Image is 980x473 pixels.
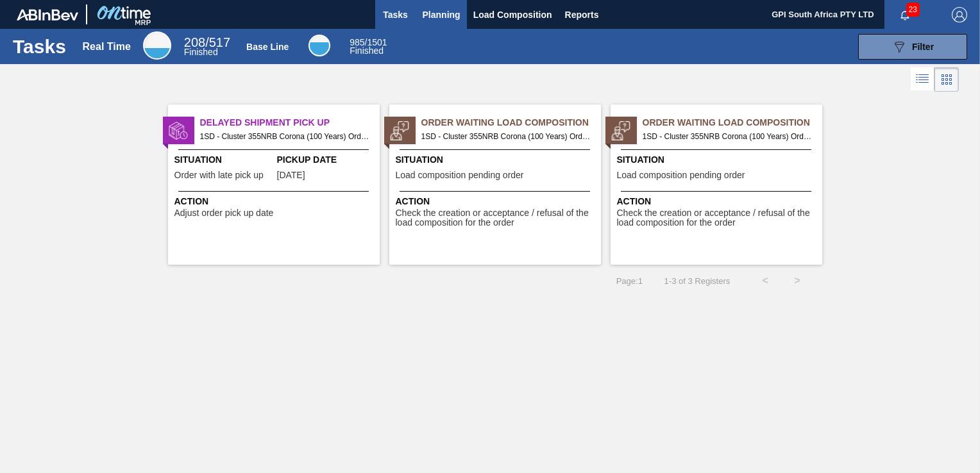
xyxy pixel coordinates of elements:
img: status [611,121,630,140]
span: Pickup Date [277,153,376,167]
img: status [169,121,188,140]
div: Real Time [143,31,171,60]
span: Action [617,195,819,208]
span: Load Composition [473,7,552,22]
span: Order Waiting Load Composition [643,116,822,129]
span: 208 [184,35,205,49]
span: Situation [396,153,598,167]
img: Logout [952,7,967,22]
span: Order with late pick up [174,170,264,180]
img: status [390,121,409,140]
span: Load composition pending order [396,170,524,180]
span: Adjust order pick up date [174,208,274,218]
span: Check the creation or acceptance / refusal of the load composition for the order [396,208,598,228]
span: Action [174,195,376,208]
div: Real Time [184,37,230,56]
div: List Vision [911,67,934,92]
span: / 1501 [350,37,387,47]
span: / 517 [184,35,230,49]
span: Finished [350,46,384,56]
span: Load composition pending order [617,170,745,180]
span: Filter [912,42,934,52]
span: 23 [906,3,920,17]
button: Filter [858,34,967,60]
div: Real Time [83,41,131,53]
img: TNhmsLtSVTkK8tSr43FrP2fwEKptu5GPRR3wAAAABJRU5ErkJggg== [17,9,78,21]
span: Page : 1 [616,276,643,286]
span: Delayed Shipment Pick Up [200,116,380,129]
button: < [749,265,781,297]
span: Order Waiting Load Composition [421,116,601,129]
span: 1SD - Cluster 355NRB Corona (100 Years) Order - 32430 [643,129,812,144]
span: Reports [565,7,599,22]
span: Situation [174,153,274,167]
span: Action [396,195,598,208]
span: Finished [184,47,218,57]
span: Situation [617,153,819,167]
h1: Tasks [13,39,66,54]
span: 985 [350,37,364,47]
span: 1SD - Cluster 355NRB Corona (100 Years) Order - 30990 [421,129,591,144]
div: Base Line [350,38,387,55]
button: > [781,265,813,297]
div: Base Line [246,42,289,52]
span: Tasks [382,7,410,22]
span: 1SD - Cluster 355NRB Corona (100 Years) Order - 31839 [200,129,369,144]
span: 1 - 3 of 3 Registers [662,276,730,286]
span: 09/22/2025 [277,170,305,180]
div: Base Line [308,35,330,56]
span: Planning [423,7,460,22]
div: Card Vision [934,67,959,92]
span: Check the creation or acceptance / refusal of the load composition for the order [617,208,819,228]
button: Notifications [884,6,925,24]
